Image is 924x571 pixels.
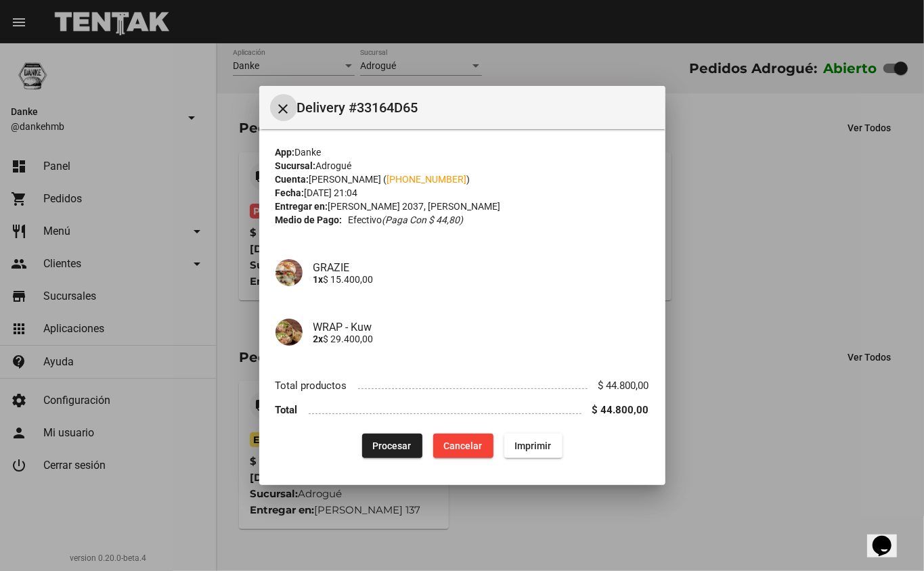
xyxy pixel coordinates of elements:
div: [PERSON_NAME] 2037, [PERSON_NAME] [276,200,649,213]
li: Total productos $ 44.800,00 [276,373,649,398]
strong: Sucursal: [276,160,316,171]
i: (Paga con $ 44,80) [382,214,463,225]
div: [PERSON_NAME] ( ) [276,173,649,186]
div: Danke [276,145,649,159]
img: a61464fd-7106-49b3-829c-908d720c6abd.png [276,319,303,346]
div: Adrogué [276,159,649,173]
button: Procesar [362,434,422,458]
b: 2x [313,334,324,344]
strong: Medio de Pago: [276,213,343,227]
span: Cancelar [444,440,483,451]
span: Delivery #33164D65 [297,97,655,118]
a: [PHONE_NUMBER] [387,174,467,185]
span: Procesar [373,440,412,451]
strong: App: [276,147,295,158]
button: Cerrar [270,94,297,121]
b: 1x [313,274,324,285]
span: Imprimir [515,440,552,451]
strong: Cuenta: [276,174,309,185]
img: 38231b67-3d95-44ab-94d1-b5e6824bbf5e.png [276,259,303,286]
p: $ 29.400,00 [313,334,649,344]
button: Imprimir [504,434,563,458]
span: Efectivo [348,213,463,227]
mat-icon: Cerrar [276,101,292,117]
iframe: chat widget [867,517,910,557]
button: Cancelar [433,434,493,458]
p: $ 15.400,00 [313,274,649,285]
div: [DATE] 21:04 [276,186,649,200]
strong: Entregar en: [276,201,328,212]
h4: GRAZIE [313,261,649,274]
li: Total $ 44.800,00 [276,398,649,423]
h4: WRAP - Kuw [313,321,649,334]
strong: Fecha: [276,187,305,198]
